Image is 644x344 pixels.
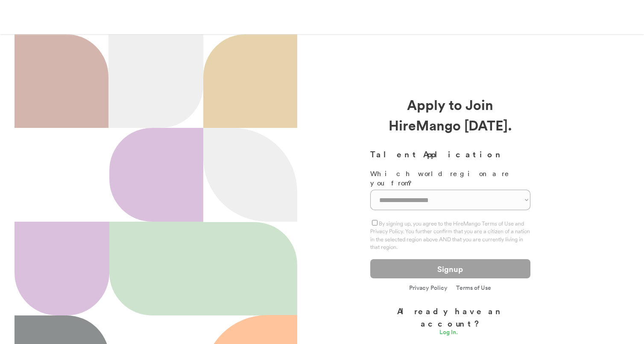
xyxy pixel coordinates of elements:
[204,223,290,315] img: yH5BAEAAAAALAAAAAABAAEAAAIBRAA7
[370,94,530,135] div: Apply to Join HireMango [DATE].
[212,41,227,64] img: yH5BAEAAAAALAAAAAABAAEAAAIBRAA7
[15,128,109,222] img: yH5BAEAAAAALAAAAAABAAEAAAIBRAA7
[16,34,100,128] img: yH5BAEAAAAALAAAAAABAAEAAAIBRAA7
[409,285,448,292] a: Privacy Policy
[370,259,530,278] button: Signup
[370,169,530,188] div: Which world region are you from?
[6,7,59,27] img: yH5BAEAAAAALAAAAAABAAEAAAIBRAA7
[212,43,297,128] img: yH5BAEAAAAALAAAAAABAAEAAAIBRAA7
[370,220,530,250] label: By signing up, you agree to the HireMango Terms of Use and Privacy Policy. You further confirm th...
[370,305,530,329] div: Already have an account?
[439,329,461,338] a: Log In.
[456,285,491,291] a: Terms of Use
[370,148,530,160] h3: Talent Application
